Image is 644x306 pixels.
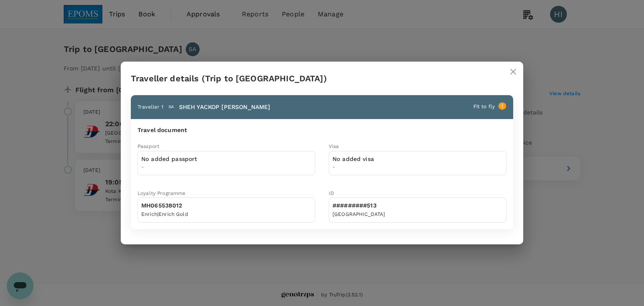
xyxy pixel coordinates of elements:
p: No added passport [141,155,197,163]
p: No added visa [332,155,374,163]
span: Fit to fly [473,104,495,109]
span: Passport [138,143,159,149]
div: #########513 [332,201,385,210]
div: Enrich | Enrich Gold [141,210,188,219]
div: MH065538012 [141,201,188,210]
p: SHEH YACKOP [PERSON_NAME] [179,103,270,111]
span: - [332,163,374,171]
span: ID [329,190,334,196]
span: Loyalty Programme [138,190,186,196]
span: Traveller 1 [138,104,164,110]
button: close [503,62,523,82]
h6: Travel document [138,126,506,135]
h2: Traveller details (Trip to [GEOGRAPHIC_DATA]) [121,62,523,95]
span: Visa [329,143,339,149]
span: - [141,163,197,171]
p: SA [169,104,174,110]
div: [GEOGRAPHIC_DATA] [332,210,385,219]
